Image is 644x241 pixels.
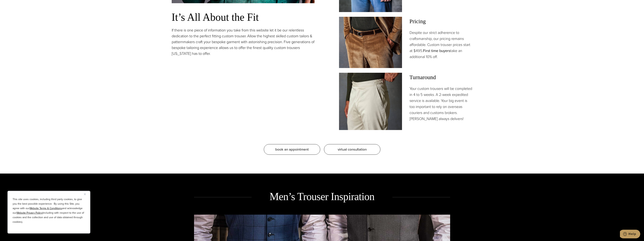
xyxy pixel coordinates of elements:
a: Website Privacy Policy [17,211,42,215]
img: Close [84,193,86,195]
a: virtual consultation [324,144,380,155]
p: Your custom trousers will be completed in 4 to 5 weeks. A 2-week expedited service is available. ... [410,86,473,122]
a: Website Terms & Conditions [30,206,62,210]
p: If there is one piece of information you take from this website let it be our relentless dedicati... [172,27,315,57]
img: Client wearing brown corduroy custom made dress trousers fabric by Holland & Sherry. [339,17,402,68]
iframe: Opens a widget where you can chat to one of our agents [620,230,640,239]
span: Pricing [410,17,473,26]
a: First time buyers [423,48,450,54]
p: This site uses cookies, including third party cookies, to give you the best possible experience. ... [13,197,85,224]
p: Despite our strict adherence to craftsmanship, our pricing remains affordable. Custom trouser pri... [410,30,473,60]
h2: Men’s Trouser Inspiration [252,190,392,203]
span: Turnaround [410,73,473,82]
img: Client in solid khaki casual bespoke trousers. [339,73,402,130]
span: virtual consultation [338,147,367,152]
span: book an appointment [275,147,309,152]
button: Close [84,192,89,196]
h3: It’s All About the Fit [172,11,315,24]
a: book an appointment [264,144,320,155]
